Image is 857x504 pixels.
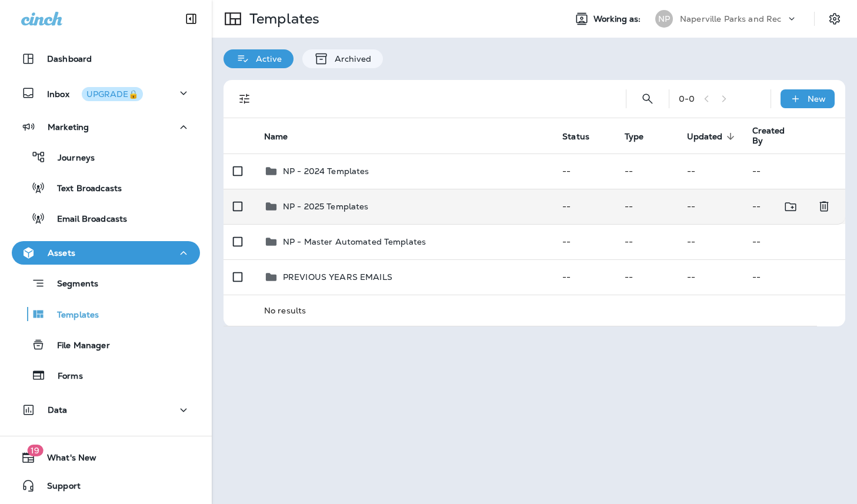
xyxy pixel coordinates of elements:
td: -- [553,259,615,295]
p: Naperville Parks and Rec [680,14,781,24]
p: Journeys [46,153,95,164]
td: -- [615,153,678,189]
p: Assets [48,248,75,258]
div: NP [655,10,673,28]
span: Type [625,131,659,142]
span: Status [562,132,589,142]
td: -- [678,189,743,224]
span: Name [264,131,304,142]
button: Assets [12,241,200,265]
button: Search Templates [636,87,659,111]
p: Segments [45,279,98,291]
td: -- [678,259,743,295]
td: -- [743,153,845,189]
p: Dashboard [47,54,92,64]
p: Inbox [47,87,143,99]
span: Updated [687,131,738,142]
td: -- [678,153,743,189]
p: Forms [46,371,83,382]
td: -- [743,259,845,295]
button: Support [12,474,200,498]
p: NP - 2025 Templates [283,202,369,211]
button: InboxUPGRADE🔒 [12,81,200,105]
td: -- [615,224,678,259]
button: UPGRADE🔒 [82,87,143,101]
button: Marketing [12,115,200,139]
td: -- [678,224,743,259]
button: Segments [12,271,200,296]
p: Templates [245,10,319,28]
button: 19What's New [12,446,200,469]
div: UPGRADE🔒 [86,90,138,98]
button: Collapse Sidebar [175,7,208,31]
p: Email Broadcasts [45,214,127,225]
td: -- [743,224,845,259]
p: Active [250,54,282,64]
span: Support [35,481,81,495]
button: Data [12,398,200,422]
p: Marketing [48,122,89,132]
p: Text Broadcasts [45,183,122,195]
button: Delete [812,195,836,219]
span: Type [625,132,644,142]
td: No results [255,295,818,326]
button: Settings [824,8,845,29]
p: New [808,94,826,104]
td: -- [553,189,615,224]
span: 19 [27,445,43,456]
span: Updated [687,132,723,142]
p: NP - 2024 Templates [283,166,369,176]
button: Templates [12,302,200,326]
p: Data [48,405,68,415]
button: Text Broadcasts [12,175,200,200]
div: 0 - 0 [679,94,695,104]
button: Dashboard [12,47,200,71]
td: -- [553,224,615,259]
span: Created By [752,126,798,146]
button: File Manager [12,332,200,357]
span: Status [562,131,605,142]
td: -- [615,189,678,224]
p: Archived [329,54,371,64]
button: Move to folder [779,195,803,219]
p: File Manager [45,341,110,352]
span: What's New [35,453,96,467]
p: PREVIOUS YEARS EMAILS [283,272,392,282]
span: Created By [752,126,813,146]
td: -- [615,259,678,295]
span: Working as: [593,14,643,24]
button: Email Broadcasts [12,206,200,231]
button: Filters [233,87,256,111]
button: Forms [12,363,200,388]
span: Name [264,132,288,142]
button: Journeys [12,145,200,169]
p: Templates [45,310,99,321]
p: NP - Master Automated Templates [283,237,426,246]
td: -- [743,189,818,224]
td: -- [553,153,615,189]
